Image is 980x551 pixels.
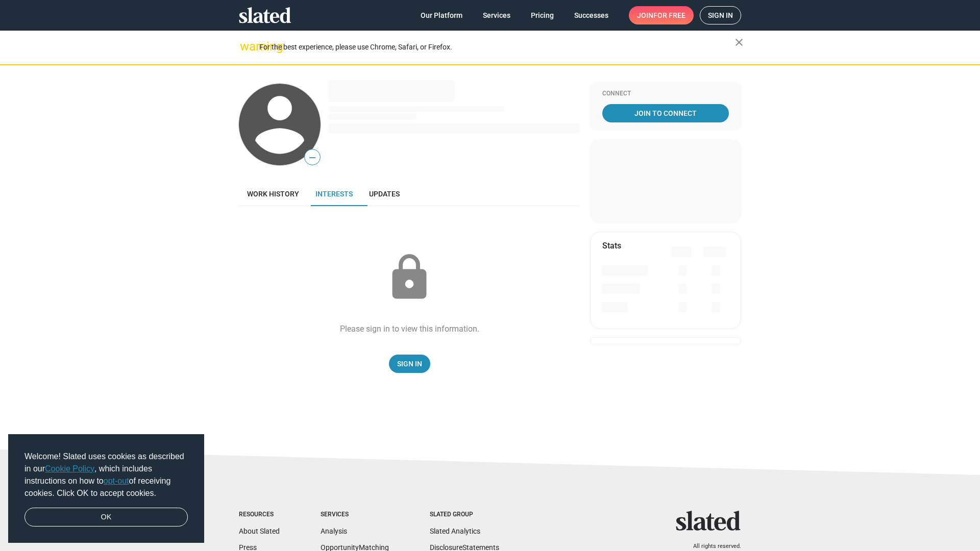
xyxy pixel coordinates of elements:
span: Join [637,6,685,24]
a: Services [475,6,519,24]
a: Work history [239,182,307,206]
a: Updates [361,182,408,206]
span: Interests [315,190,353,198]
a: Cookie Policy [45,464,94,473]
a: Sign in [700,6,741,24]
div: Slated Group [430,511,499,519]
mat-card-title: Stats [602,240,621,251]
mat-icon: warning [240,40,252,53]
a: Our Platform [412,6,471,24]
div: cookieconsent [8,434,204,543]
div: For the best experience, please use Chrome, Safari, or Firefox. [259,40,735,54]
span: Updates [369,190,400,198]
div: Connect [602,90,729,98]
a: Join To Connect [602,104,729,122]
a: Joinfor free [629,6,694,24]
span: Work history [247,190,299,198]
span: Services [483,6,510,24]
a: Sign In [389,355,430,373]
span: Successes [574,6,608,24]
span: — [305,151,320,164]
div: Resources [239,511,280,519]
span: Sign In [397,355,422,373]
div: Please sign in to view this information. [340,323,479,334]
a: Slated Analytics [430,527,480,535]
span: for free [653,6,685,24]
a: Pricing [523,6,562,24]
span: Sign in [708,7,733,24]
a: About Slated [239,527,280,535]
a: Interests [307,182,361,206]
a: Successes [566,6,617,24]
mat-icon: lock [384,252,435,303]
a: dismiss cookie message [24,508,188,527]
span: Pricing [531,6,554,24]
span: Welcome! Slated uses cookies as described in our , which includes instructions on how to of recei... [24,450,188,499]
span: Join To Connect [604,104,727,122]
a: Analysis [321,527,347,535]
a: opt-out [104,477,129,485]
span: Our Platform [421,6,462,24]
mat-icon: close [733,36,745,48]
div: Services [321,511,389,519]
